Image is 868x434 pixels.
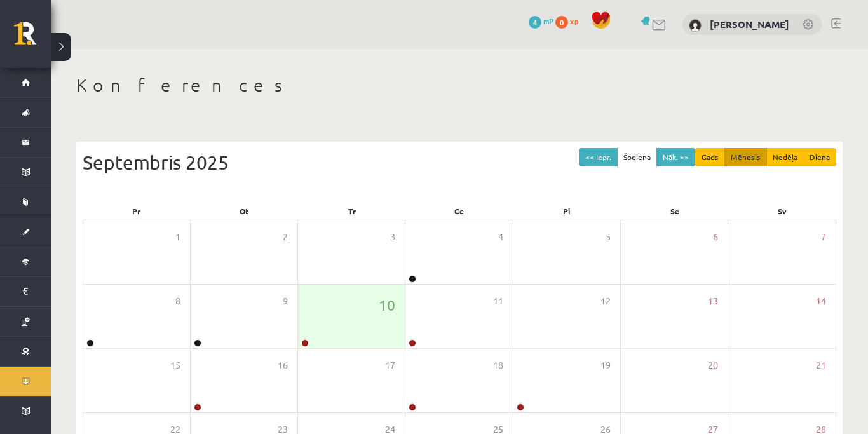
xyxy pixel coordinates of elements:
div: Sv [729,202,836,220]
span: 15 [170,358,180,372]
span: 1 [175,230,180,244]
span: 20 [708,358,718,372]
span: 8 [175,294,180,308]
span: 4 [498,230,503,244]
span: 10 [379,294,395,316]
div: Septembris 2025 [83,148,836,177]
div: Tr [298,202,405,220]
span: 2 [283,230,288,244]
img: Anastasija Jūlija Karjakina [689,19,702,32]
div: Pr [83,202,190,220]
span: 5 [606,230,611,244]
span: 17 [385,358,395,372]
span: 19 [600,358,611,372]
span: 21 [816,358,826,372]
div: Se [621,202,728,220]
span: 9 [283,294,288,308]
span: 6 [713,230,718,244]
h1: Konferences [76,74,843,96]
span: 0 [555,16,568,29]
span: 13 [708,294,718,308]
a: 4 mP [529,16,553,26]
button: Nedēļa [766,148,804,166]
button: Gads [695,148,725,166]
button: Diena [803,148,836,166]
span: mP [543,16,553,26]
a: [PERSON_NAME] [710,18,789,31]
button: Šodiena [617,148,657,166]
div: Ot [190,202,297,220]
span: 11 [493,294,503,308]
span: 18 [493,358,503,372]
span: 3 [390,230,395,244]
span: xp [570,16,578,26]
span: 16 [278,358,288,372]
button: << Iepr. [579,148,618,166]
span: 14 [816,294,826,308]
div: Ce [405,202,513,220]
button: Mēnesis [724,148,767,166]
button: Nāk. >> [656,148,695,166]
span: 7 [821,230,826,244]
a: 0 xp [555,16,585,26]
span: 4 [529,16,541,29]
span: 12 [600,294,611,308]
div: Pi [513,202,621,220]
a: Rīgas 1. Tālmācības vidusskola [14,22,51,54]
